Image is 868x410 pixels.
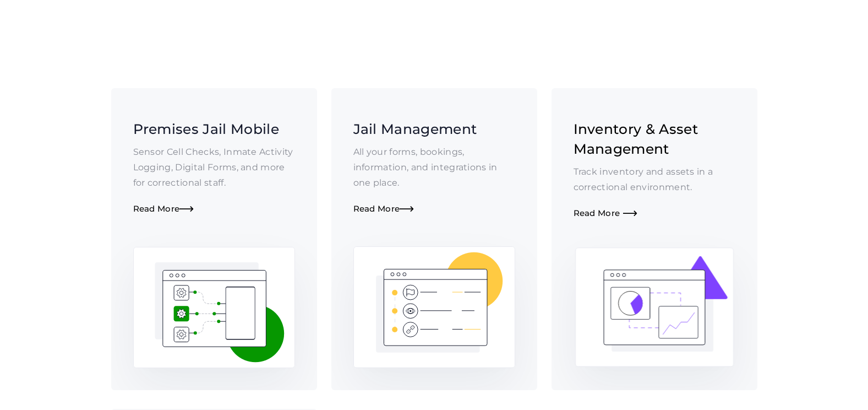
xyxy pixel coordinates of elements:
[574,164,735,195] p: Track inventory and assets in a correctional environment.
[353,144,515,191] p: All your forms, bookings, information, and integrations in one place.
[111,88,317,390] a: Premises Jail MobileSensor Cell Checks, Inmate Activity Logging, Digital Forms, and more for corr...
[400,205,414,214] span: 
[179,205,194,214] span: 
[133,144,295,191] p: Sensor Cell Checks, Inmate Activity Logging, Digital Forms, and more for correctional staff.
[813,357,868,410] iframe: Chat Widget
[353,204,515,214] div: Read More
[552,88,757,390] a: Inventory & Asset ManagementTrack inventory and assets in a correctional environment.Read More
[133,204,295,214] div: Read More
[574,119,735,159] h3: Inventory & Asset Management
[623,209,637,219] span: 
[574,208,735,219] div: Read More
[331,88,537,390] a: Jail ManagementAll your forms, bookings, information, and integrations in one place.Read More
[133,119,295,139] h3: Premises Jail Mobile
[353,119,515,139] h3: Jail Management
